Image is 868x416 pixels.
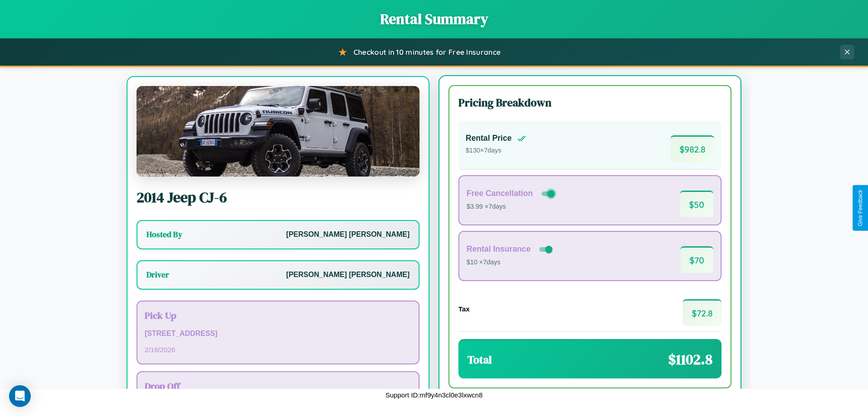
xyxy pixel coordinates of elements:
p: $3.99 × 7 days [467,201,557,213]
h2: 2014 Jeep CJ-6 [137,187,420,207]
h4: Rental Insurance [467,244,531,254]
p: 2 / 16 / 2026 [145,344,411,356]
h4: Free Cancellation [467,189,533,198]
p: $ 130 × 7 days [466,145,526,157]
p: Support ID: mf9y4n3cl0e3lxwcn8 [385,389,482,401]
span: $ 70 [680,246,713,273]
h3: Pricing Breakdown [458,95,722,110]
h4: Rental Price [466,134,512,143]
span: $ 50 [680,191,713,217]
p: $10 × 7 days [467,257,554,268]
span: $ 1102.8 [668,349,712,369]
span: Checkout in 10 minutes for Free Insurance [354,48,500,57]
p: [PERSON_NAME] [PERSON_NAME] [286,228,410,241]
h3: Drop Off [145,379,411,392]
h4: Tax [458,305,470,313]
h3: Driver [146,269,169,280]
h1: Rental Summary [9,9,859,29]
span: $ 982.8 [670,135,714,162]
p: [PERSON_NAME] [PERSON_NAME] [286,268,410,282]
p: [STREET_ADDRESS] [145,327,411,340]
div: Give Feedback [857,190,863,226]
h3: Hosted By [146,229,182,240]
h3: Total [467,352,492,367]
span: $ 72.8 [683,299,722,326]
img: Jeep CJ-6 [137,86,420,177]
h3: Pick Up [145,309,411,322]
div: Open Intercom Messenger [9,385,31,407]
